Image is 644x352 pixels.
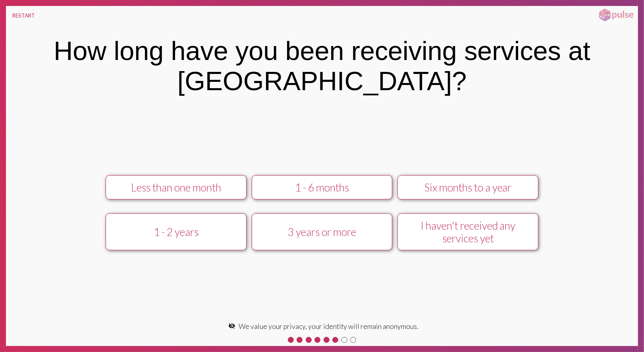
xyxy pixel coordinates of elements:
[405,181,531,194] div: Six months to a year
[259,181,385,194] div: 1 - 6 months
[106,175,246,199] button: Less than one month
[106,213,246,250] button: 1 - 2 years
[6,6,41,25] button: RESTART
[259,226,385,238] div: 3 years or more
[252,213,392,250] button: 3 years or more
[113,181,239,194] div: Less than one month
[397,213,538,250] button: I haven't received any services yet
[229,322,236,329] mat-icon: visibility_off
[17,36,628,96] div: How long have you been receiving services at [GEOGRAPHIC_DATA]?
[405,219,531,245] div: I haven't received any services yet
[252,175,392,199] button: 1 - 6 months
[113,226,239,238] div: 1 - 2 years
[596,8,636,22] img: pulsehorizontalsmall.png
[239,322,419,331] span: We value your privacy, your identity will remain anonymous.
[397,175,538,199] button: Six months to a year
